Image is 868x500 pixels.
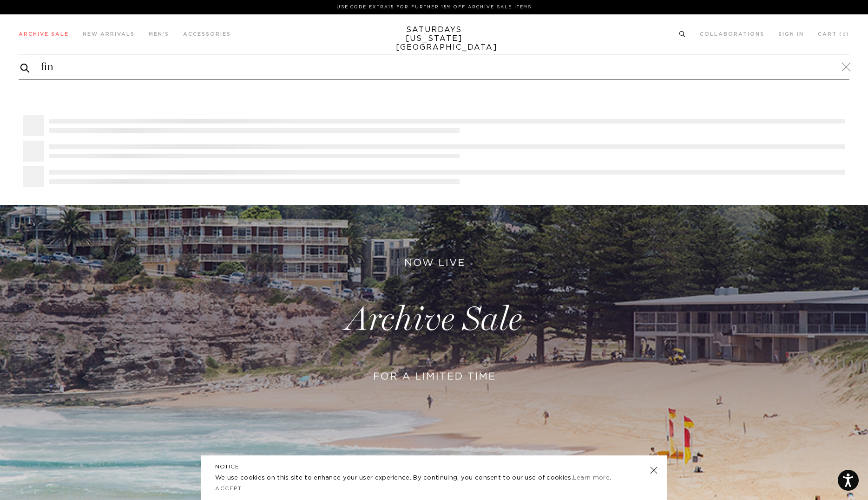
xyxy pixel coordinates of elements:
[215,486,242,491] a: Accept
[19,32,69,37] a: Archive Sale
[818,32,849,37] a: Cart (0)
[215,462,653,471] h5: NOTICE
[19,59,849,74] input: Search for...
[700,32,764,37] a: Collaborations
[83,32,135,37] a: New Arrivals
[842,32,846,37] small: 0
[183,32,231,37] a: Accessories
[396,26,473,52] a: SATURDAYS[US_STATE][GEOGRAPHIC_DATA]
[215,474,620,483] p: We use cookies on this site to enhance your user experience. By continuing, you consent to our us...
[22,4,846,11] p: Use Code EXTRA15 for Further 15% Off Archive Sale Items
[149,32,169,37] a: Men's
[573,475,610,481] a: Learn more
[778,32,804,37] a: Sign In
